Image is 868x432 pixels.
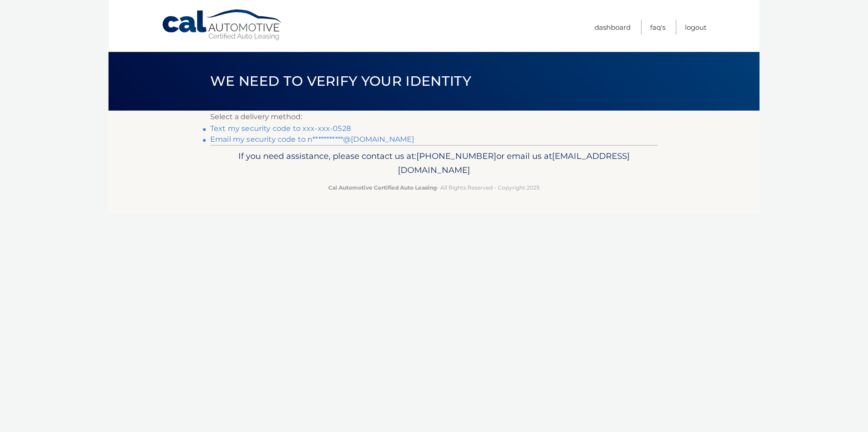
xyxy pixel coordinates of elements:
[328,184,437,191] strong: Cal Automotive Certified Auto Leasing
[685,20,707,35] a: Logout
[161,9,283,41] a: Cal Automotive
[216,149,652,178] p: If you need assistance, please contact us at: or email us at
[210,111,658,123] p: Select a delivery method:
[210,124,351,133] a: Text my security code to xxx-xxx-0528
[650,20,665,35] a: FAQ's
[210,73,471,89] span: We need to verify your identity
[216,183,652,192] p: - All Rights Reserved - Copyright 2025
[416,151,496,161] span: [PHONE_NUMBER]
[594,20,631,35] a: Dashboard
